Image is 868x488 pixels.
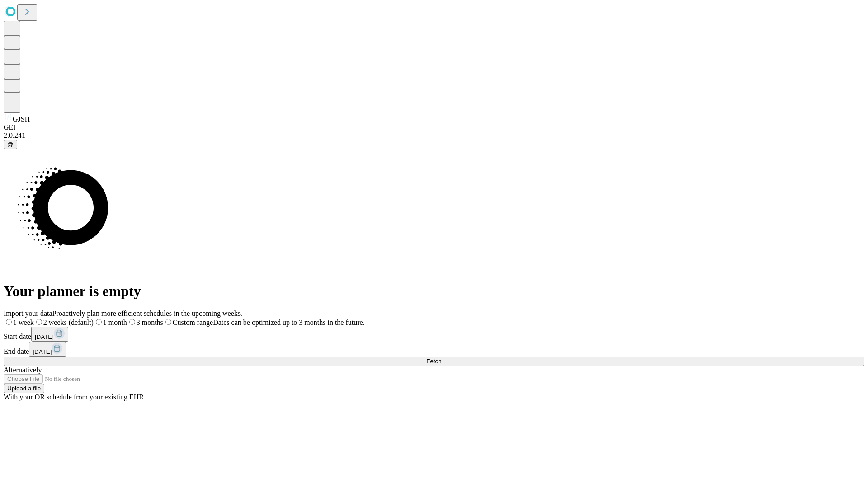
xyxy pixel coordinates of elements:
span: Proactively plan more efficient schedules in the upcoming weeks. [52,310,242,317]
span: [DATE] [33,348,52,355]
span: Dates can be optimized up to 3 months in the future. [213,319,364,326]
button: [DATE] [29,342,66,357]
span: With your OR schedule from your existing EHR [4,393,144,401]
input: 1 week [6,319,12,325]
input: 3 months [129,319,135,325]
span: @ [7,141,14,148]
span: 3 months [137,319,163,326]
span: [DATE] [35,333,54,340]
div: Start date [4,327,864,342]
span: Alternatively [4,366,42,374]
div: 2.0.241 [4,131,864,140]
span: 1 month [103,319,127,326]
h1: Your planner is empty [4,283,864,300]
div: End date [4,342,864,357]
button: Fetch [4,357,864,366]
button: Upload a file [4,384,44,393]
input: Custom rangeDates can be optimized up to 3 months in the future. [165,319,171,325]
button: @ [4,140,17,149]
span: GJSH [13,115,30,123]
input: 2 weeks (default) [36,319,42,325]
span: Fetch [426,358,441,365]
div: GEI [4,123,864,131]
span: 2 weeks (default) [43,319,94,326]
input: 1 month [96,319,102,325]
span: Custom range [173,319,213,326]
span: Import your data [4,310,52,317]
button: [DATE] [31,327,68,342]
span: 1 week [13,319,34,326]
